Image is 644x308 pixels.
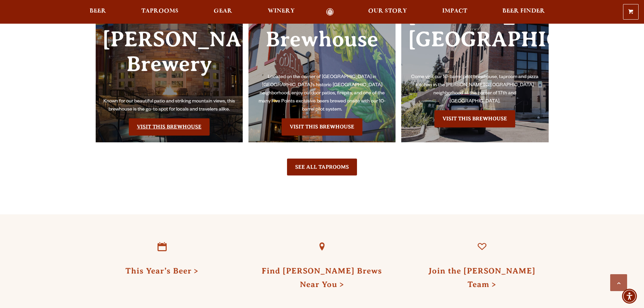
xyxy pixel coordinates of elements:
[467,231,498,262] a: Join the Odell Team
[214,8,232,14] span: Gear
[90,8,106,14] span: Beer
[434,110,515,127] a: Visit the Sloan’s Lake Brewhouse
[102,3,236,98] h3: Fort [PERSON_NAME] Brewery
[364,8,411,16] a: Our Story
[287,159,357,175] a: See All Taprooms
[282,118,362,135] a: Visit the Five Points Brewhouse
[268,8,295,14] span: Winery
[102,98,236,114] p: Known for our beautiful patio and striking mountain views, this brewhouse is the go-to spot for l...
[498,8,549,16] a: Beer Finder
[368,8,407,14] span: Our Story
[255,73,389,114] p: Located on the corner of [GEOGRAPHIC_DATA] in [GEOGRAPHIC_DATA]’s historic [GEOGRAPHIC_DATA] neig...
[622,289,637,304] div: Accessibility Menu
[255,3,389,73] h3: Five Points Brewhouse
[610,274,627,291] a: Scroll to top
[263,8,299,16] a: Winery
[209,8,237,16] a: Gear
[146,231,177,262] a: This Year’s Beer
[306,231,337,262] a: Find Odell Brews Near You
[125,266,198,275] a: This Year’s Beer
[137,8,183,16] a: Taprooms
[408,73,542,106] p: Come visit our 10-barrel pilot brewhouse, taproom and pizza kitchen in the [PERSON_NAME][GEOGRAPH...
[442,8,467,14] span: Impact
[438,8,472,16] a: Impact
[85,8,111,16] a: Beer
[129,118,210,135] a: Visit the Fort Collin's Brewery & Taproom
[141,8,178,14] span: Taprooms
[502,8,545,14] span: Beer Finder
[408,3,542,73] h3: [PERSON_NAME][GEOGRAPHIC_DATA]
[262,266,382,289] a: Find [PERSON_NAME] BrewsNear You
[317,8,343,16] a: Odell Home
[428,266,535,289] a: Join the [PERSON_NAME] Team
